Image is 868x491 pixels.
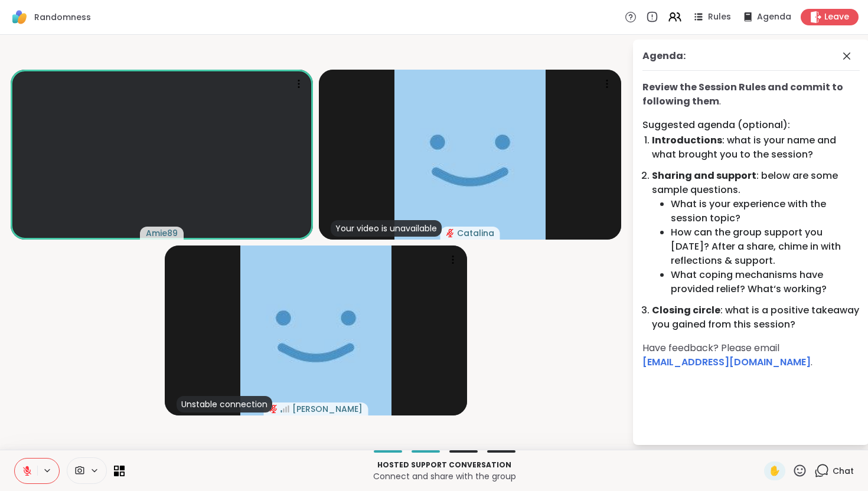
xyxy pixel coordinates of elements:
p: Have feedback? Please email . [642,341,860,369]
b: Sharing and support [652,169,756,182]
b: Closing circle [652,303,720,317]
span: Agenda [757,11,791,23]
span: ✋ [769,464,781,478]
span: Amie89 [146,227,178,239]
div: Suggested agenda (optional): [642,118,860,132]
li: What coping mechanisms have provided relief? What‘s working? [671,268,860,296]
div: . [642,80,860,109]
span: [PERSON_NAME] [292,403,363,415]
li: What is your experience with the session topic? [671,197,860,225]
div: Your video is unavailable [331,220,442,237]
li: : what is your name and what brought you to the session? [652,133,860,162]
span: Catalina [457,227,494,239]
li: : what is a positive takeaway you gained from this session? [652,303,860,332]
img: Sandra_D [240,245,391,415]
div: Agenda: [642,49,686,63]
span: Chat [833,465,854,477]
li: How can the group support you [DATE]? After a share, chime in with reflections & support. [671,225,860,268]
span: Randomness [34,11,91,23]
li: : below are some sample questions. [652,169,860,296]
img: ShareWell Logomark [9,7,30,27]
a: [EMAIL_ADDRESS][DOMAIN_NAME] [642,355,811,369]
p: Connect and share with the group [132,470,757,482]
b: Review the Session Rules and commit to following them [642,80,843,108]
p: Hosted support conversation [132,460,757,470]
span: audio-muted [270,405,278,413]
span: Rules [708,11,731,23]
b: Introductions [652,133,722,147]
span: audio-muted [446,229,455,237]
img: Catalina [394,70,546,240]
span: Leave [824,11,849,23]
div: Unstable connection [177,396,272,413]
